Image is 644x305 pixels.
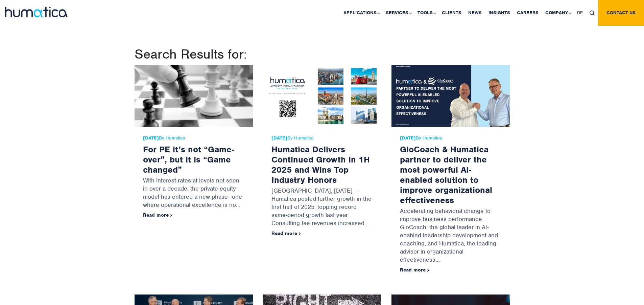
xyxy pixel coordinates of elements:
[271,144,370,185] a: Humatica Delivers Continued Growth in 1H 2025 and Wins Top Industry Honors
[400,135,501,141] span: By Humatica
[400,267,429,273] a: Read more
[400,144,492,205] a: GloCoach & Humatica partner to deliver the most powerful AI-enabled solution to improve organizat...
[427,269,429,272] img: arrowicon
[590,10,595,16] img: search_icon
[400,135,416,141] strong: [DATE]
[5,7,68,17] img: logo
[143,135,244,141] span: By Humatica
[577,10,583,16] span: DE
[271,185,373,231] p: [GEOGRAPHIC_DATA], [DATE] – Humatica posted further growth in the first half of 2025, topping rec...
[271,135,287,141] strong: [DATE]
[170,214,172,217] img: arrowicon
[143,175,244,212] p: With interest rates at levels not seen in over a decade, the private equity model has entered a n...
[143,212,172,218] a: Read more
[400,205,501,267] p: Accelerating behavioral change to improve business performance GloCoach, the global leader in AI-...
[299,232,301,235] img: arrowicon
[143,135,159,141] strong: [DATE]
[143,144,234,175] a: For PE it’s not “Game-over”, but it is “Game changed”
[135,65,253,127] img: For PE it’s not “Game-over”, but it is “Game changed”
[263,65,381,127] img: Humatica Delivers Continued Growth in 1H 2025 and Wins Top Industry Honors
[271,230,301,236] a: Read more
[135,46,510,62] h1: Search Results for:
[271,135,373,141] span: By Humatica
[391,65,510,127] img: GloCoach & Humatica partner to deliver the most powerful AI-enabled solution to improve organizat...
